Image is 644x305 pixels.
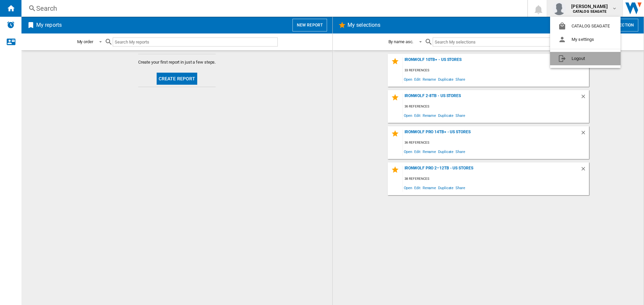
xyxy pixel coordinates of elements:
[550,33,621,46] button: My settings
[550,19,621,33] button: CATALOG SEAGATE
[550,52,621,65] button: Logout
